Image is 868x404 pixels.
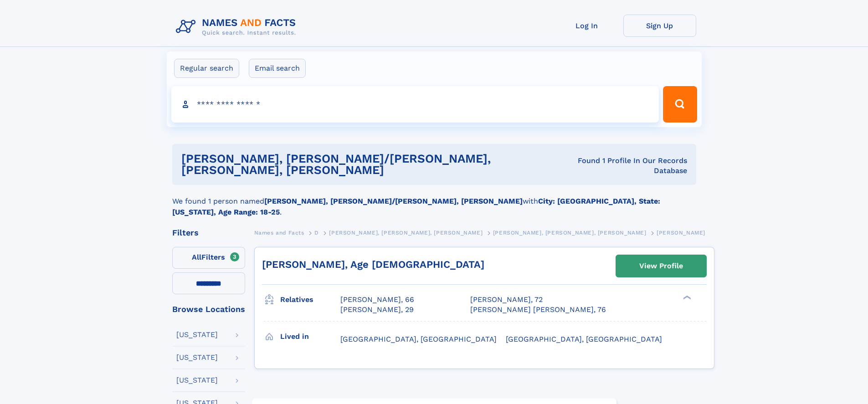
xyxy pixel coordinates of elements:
b: [PERSON_NAME], [PERSON_NAME]/[PERSON_NAME], [PERSON_NAME] [264,197,523,205]
h1: [PERSON_NAME], [PERSON_NAME]/[PERSON_NAME], [PERSON_NAME], [PERSON_NAME] [181,153,576,176]
span: [PERSON_NAME], [PERSON_NAME], [PERSON_NAME] [493,230,647,236]
div: We found 1 person named with . [172,185,696,218]
b: City: [GEOGRAPHIC_DATA], State: [US_STATE], Age Range: 18-25 [172,197,660,216]
span: [PERSON_NAME] [657,230,705,236]
input: search input [171,86,659,123]
div: ❯ [681,295,692,301]
img: Logo Names and Facts [172,15,303,39]
a: [PERSON_NAME], [PERSON_NAME], [PERSON_NAME] [493,227,647,238]
a: [PERSON_NAME], [PERSON_NAME], [PERSON_NAME] [329,227,483,238]
div: [US_STATE] [176,377,218,384]
span: [PERSON_NAME], [PERSON_NAME], [PERSON_NAME] [329,230,483,236]
label: Filters [172,247,245,269]
label: Regular search [174,59,239,78]
a: Log In [550,15,623,37]
div: Filters [172,229,245,237]
a: [PERSON_NAME] [PERSON_NAME], 76 [470,305,606,315]
div: View Profile [639,256,683,276]
div: Browse Locations [172,305,245,313]
span: D [314,230,319,236]
h3: Relatives [280,292,340,307]
button: Search Button [663,86,697,123]
div: [US_STATE] [176,331,218,338]
span: [GEOGRAPHIC_DATA], [GEOGRAPHIC_DATA] [340,335,497,343]
a: [PERSON_NAME], 29 [340,305,414,315]
a: View Profile [616,255,706,277]
a: Names and Facts [254,227,304,238]
label: Email search [249,59,306,78]
div: [US_STATE] [176,354,218,361]
a: [PERSON_NAME], 66 [340,295,414,305]
a: [PERSON_NAME], 72 [470,295,543,305]
a: [PERSON_NAME], Age [DEMOGRAPHIC_DATA] [262,259,484,270]
h3: Lived in [280,329,340,344]
a: Sign Up [623,15,696,37]
a: D [314,227,319,238]
div: Found 1 Profile In Our Records Database [576,156,687,176]
span: [GEOGRAPHIC_DATA], [GEOGRAPHIC_DATA] [506,335,662,343]
span: All [192,253,201,261]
